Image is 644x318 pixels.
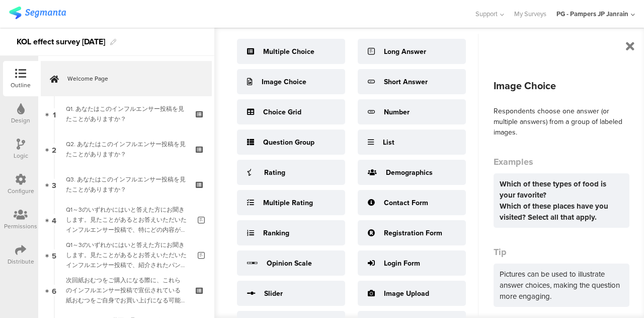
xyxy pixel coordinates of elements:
[9,7,66,19] img: segmanta logo
[66,240,190,270] div: Q1～3のいずれかにはいと答えた方にお聞きします。見たことがあるとお答えいただいたインフルエンサー投稿で、紹介されたパンパース製品の便益や魅力について、どう感じられましたか？
[263,107,301,117] div: Choice Grid
[66,104,186,124] div: Q1. あなたはこのインフルエンサー投稿を見たことがありますか？
[4,222,37,231] div: Permissions
[494,106,629,138] div: Respondents choose one answer (or multiple answers) from a group of labeled images.
[267,258,312,269] div: Opinion Scale
[41,273,212,308] a: 6 次回紙おむつをご購入になる際に、これらのインフルエンサー投稿で宣伝されている紙おむつをご自身でお買い上げになる可能性がどのくらいあるかをお答えください。
[384,288,429,299] div: Image Upload
[494,155,629,168] div: Examples
[8,257,34,266] div: Distribute
[264,288,283,299] div: Slider
[263,46,314,57] div: Multiple Choice
[494,78,629,93] div: Image Choice
[52,249,56,261] span: 5
[66,205,190,235] div: Q1～3のいずれかにはいと答えた方にお聞きします。見たことがあるとお答えいただいたインフルエンサー投稿で、特にどの内容が印象に残りましたか？
[41,167,212,202] a: 3 Q3. あなたはこのインフルエンサー投稿を見たことがありますか？
[384,46,426,57] div: Long Answer
[556,9,628,19] div: PG - Pampers JP Janrain
[494,264,629,307] div: Pictures can be used to illustrate answer choices, making the question more engaging.
[41,61,212,96] a: Welcome Page
[384,107,410,117] div: Number
[41,202,212,237] a: 4 Q1～3のいずれかにはいと答えた方にお聞きします。見たことがあるとお答えいただいたインフルエンサー投稿で、特にどの内容が印象に残りましたか？
[66,275,186,305] div: 次回紙おむつをご購入になる際に、これらのインフルエンサー投稿で宣伝されている紙おむつをご自身でお買い上げになる可能性がどのくらいあるかをお答えください。
[52,144,56,155] span: 2
[41,132,212,167] a: 2 Q2. あなたはこのインフルエンサー投稿を見たことがありますか？
[52,179,56,190] span: 3
[262,77,306,87] div: Image Choice
[500,201,623,223] div: Which of these places have you visited? Select all that apply.
[263,198,313,208] div: Multiple Rating
[8,186,34,196] div: Configure
[386,167,433,178] div: Demographics
[11,81,31,90] div: Outline
[17,34,105,50] div: KOL effect survey [DATE]
[41,237,212,273] a: 5 Q1～3のいずれかにはいと答えた方にお聞きします。見たことがあるとお答えいただいたインフルエンサー投稿で、紹介されたパンパース製品の便益や魅力について、どう感じられましたか？
[53,108,56,119] span: 1
[66,139,186,159] div: Q2. あなたはこのインフルエンサー投稿を見たことがありますか？
[52,214,56,225] span: 4
[263,228,289,238] div: Ranking
[494,245,629,259] div: Tip
[500,178,623,201] div: Which of these types of food is your favorite?
[263,137,314,148] div: Question Group
[66,174,186,195] div: Q3. あなたはこのインフルエンサー投稿を見たことがありますか？
[14,151,28,160] div: Logic
[383,137,394,148] div: List
[41,96,212,132] a: 1 Q1. あなたはこのインフルエンサー投稿を見たことがありますか？
[67,74,196,84] span: Welcome Page
[384,77,428,87] div: Short Answer
[264,167,285,178] div: Rating
[475,9,498,19] span: Support
[11,116,30,125] div: Design
[384,258,420,269] div: Login Form
[52,285,56,296] span: 6
[384,228,442,238] div: Registration Form
[384,198,428,208] div: Contact Form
